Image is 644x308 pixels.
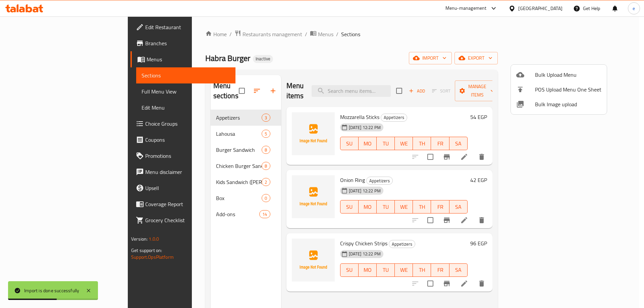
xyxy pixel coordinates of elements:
li: POS Upload Menu One Sheet [511,82,607,97]
span: POS Upload Menu One Sheet [535,85,601,94]
span: Bulk Image upload [535,100,601,108]
div: Import is done successfully [24,287,79,294]
span: Bulk Upload Menu [535,71,601,79]
li: Upload bulk menu [511,67,607,82]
